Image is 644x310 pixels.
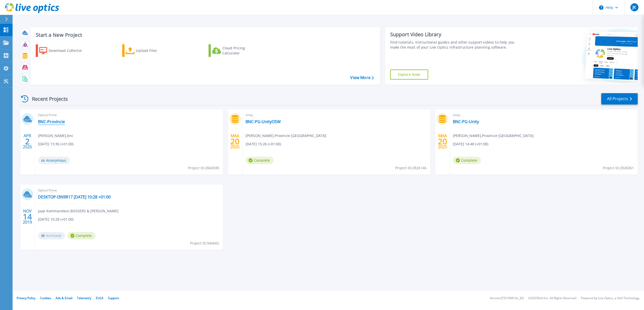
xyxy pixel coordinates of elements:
[603,165,634,171] span: Project ID: 2826061
[36,32,374,38] h3: Start a New Project
[395,165,426,171] span: Project ID: 2826146
[38,217,73,222] span: [DATE] 10:28 (+01:00)
[40,296,51,300] a: Cookies
[246,133,326,139] span: [PERSON_NAME] , Provincie [GEOGRAPHIC_DATA]
[49,46,89,56] div: Download Collector
[246,119,281,124] a: BNC-PG-UnityOSW
[38,141,73,147] span: [DATE] 13:36 (+01:00)
[38,232,65,239] span: Archived
[490,297,524,300] li: Version: [TECHNICAL_ID]
[581,297,639,300] li: Powered by Live Optics, a Dell Technology
[390,31,521,38] div: Support Video Library
[38,208,118,214] span: Jaap Kommandeur , BOSSERS & [PERSON_NAME]
[438,139,447,144] span: 20
[230,139,239,144] span: 20
[17,296,35,300] a: Privacy Policy
[190,240,219,246] span: Project ID: 940665
[25,139,30,144] span: 2
[453,133,534,139] span: [PERSON_NAME] , Provincie [GEOGRAPHIC_DATA]
[246,141,281,147] span: [DATE] 15:26 (+01:00)
[632,5,636,9] span: JK
[36,44,92,57] a: Download Collector
[453,119,479,124] a: BNC-PG-Unity
[38,194,111,199] a: DESKTOP-I3N9R17 [DATE] 10:28 +01:00
[108,296,119,300] a: Support
[19,93,75,105] div: Recent Projects
[96,296,103,300] a: EULA
[528,297,576,300] li: © 2025 Dell Inc. All Rights Reserved
[136,46,176,56] div: Upload Files
[188,165,219,171] span: Project ID: 2842690
[38,188,220,193] span: Optical Prime
[67,232,96,239] span: Complete
[453,141,488,147] span: [DATE] 14:48 (+01:00)
[38,112,220,118] span: Optical Prime
[38,119,65,124] a: BNC-Provincie
[209,44,265,57] a: Cloud Pricing Calculator
[438,132,447,151] div: MAA 2025
[246,157,274,164] span: Complete
[38,133,73,139] span: [PERSON_NAME] , bnc
[390,70,428,80] a: Explore Now!
[23,208,32,226] div: NOV 2019
[38,157,70,164] span: Anonymous
[23,215,32,219] span: 14
[23,132,32,151] div: APR 2025
[230,132,240,151] div: MAA 2025
[350,75,374,80] a: View More
[453,157,481,164] span: Complete
[77,296,91,300] a: Telemetry
[453,112,635,118] span: Unity
[122,44,178,57] a: Upload Files
[601,93,638,105] a: All Projects
[56,296,72,300] a: Ads & Email
[390,40,521,50] div: Find tutorials, instructional guides and other support videos to help you make the most of your L...
[246,112,427,118] span: Unity
[222,46,263,56] div: Cloud Pricing Calculator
